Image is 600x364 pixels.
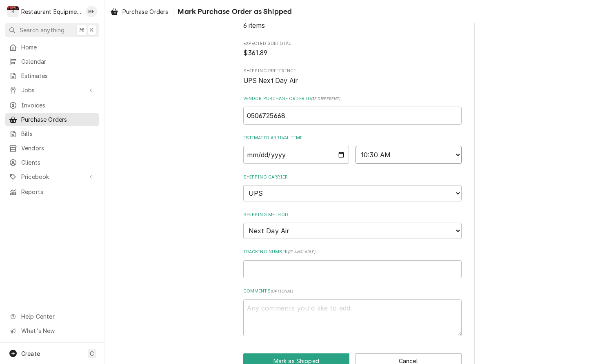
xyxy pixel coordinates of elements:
[5,113,99,126] a: Purchase Orders
[79,26,84,34] span: ⌘
[5,310,99,323] a: Go to Help Center
[243,77,298,85] span: UPS Next Day Air
[243,288,462,295] label: Comments
[243,146,349,164] input: Date
[243,288,462,336] div: Comments
[20,26,64,34] span: Search anything
[21,312,94,321] span: Help Center
[21,86,83,94] span: Jobs
[271,289,293,293] span: ( optional )
[21,57,95,66] span: Calendar
[243,68,462,74] span: Shipping Preference
[5,23,99,37] button: Search anything⌘K
[21,350,40,357] span: Create
[90,349,94,358] span: C
[86,6,97,17] div: MF
[21,43,95,51] span: Home
[5,127,99,141] a: Bills
[122,7,168,16] span: Purchase Orders
[243,21,462,31] span: Item Count
[21,144,95,152] span: Vendors
[21,326,94,335] span: What's New
[21,158,95,167] span: Clients
[243,249,462,278] div: Tracking Number
[311,96,340,101] span: ( if different )
[5,170,99,183] a: Go to Pricebook
[175,6,292,17] span: Mark Purchase Order as Shipped
[243,22,265,29] span: 6 items
[5,185,99,199] a: Reports
[5,141,99,155] a: Vendors
[21,7,81,16] div: Restaurant Equipment Diagnostics
[5,40,99,54] a: Home
[21,172,83,181] span: Pricebook
[5,55,99,68] a: Calendar
[243,212,462,218] label: Shipping Method
[5,324,99,337] a: Go to What's New
[5,69,99,83] a: Estimates
[243,174,462,201] div: Shipping Carrier
[21,71,95,80] span: Estimates
[243,49,268,57] span: $361.89
[243,212,462,239] div: Shipping Method
[5,83,99,97] a: Go to Jobs
[7,6,19,17] div: R
[90,26,94,34] span: K
[7,6,19,17] div: Restaurant Equipment Diagnostics's Avatar
[86,6,97,17] div: Madyson Fisher's Avatar
[243,48,462,58] span: Expected Subtotal
[243,96,462,102] label: Vendor Purchase Order ID
[243,68,462,85] div: Shipping Preference
[21,130,95,138] span: Bills
[5,156,99,169] a: Clients
[243,96,462,125] div: Vendor Purchase Order ID
[243,135,462,141] label: Estimated Arrival Time
[21,188,95,196] span: Reports
[356,146,462,164] select: Time Select
[21,101,95,109] span: Invoices
[243,174,462,181] label: Shipping Carrier
[243,40,462,47] span: Expected Subtotal
[243,40,462,58] div: Expected Subtotal
[243,76,462,86] span: Shipping Preference
[243,135,462,164] div: Estimated Arrival Time
[243,249,462,255] label: Tracking Number
[107,5,171,18] a: Purchase Orders
[288,250,316,254] span: ( if available )
[21,115,95,124] span: Purchase Orders
[5,98,99,112] a: Invoices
